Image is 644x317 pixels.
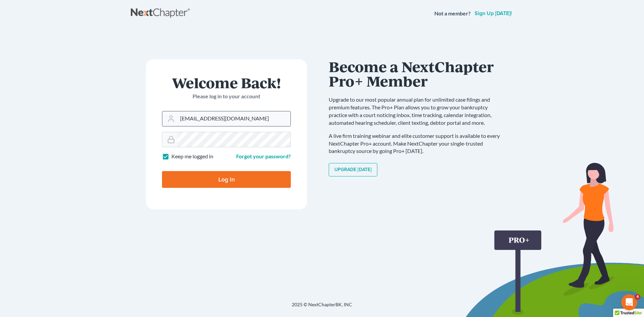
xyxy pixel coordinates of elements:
span: 4 [635,294,640,300]
a: Forgot your password? [236,153,291,159]
label: Keep me logged in [171,153,213,160]
p: A live firm training webinar and elite customer support is available to every NextChapter Pro+ ac... [329,132,506,155]
input: Email Address [177,111,290,126]
strong: Not a member? [434,10,471,17]
a: Sign up [DATE]! [473,11,513,16]
iframe: Intercom live chat [621,294,637,310]
h1: Welcome Back! [162,75,291,90]
input: Log In [162,171,291,188]
p: Upgrade to our most popular annual plan for unlimited case filings and premium features. The Pro+... [329,96,506,126]
h1: Become a NextChapter Pro+ Member [329,59,506,88]
div: 2025 © NextChapterBK, INC [131,301,513,313]
a: Upgrade [DATE] [329,163,377,176]
p: Please log in to your account [162,93,291,100]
